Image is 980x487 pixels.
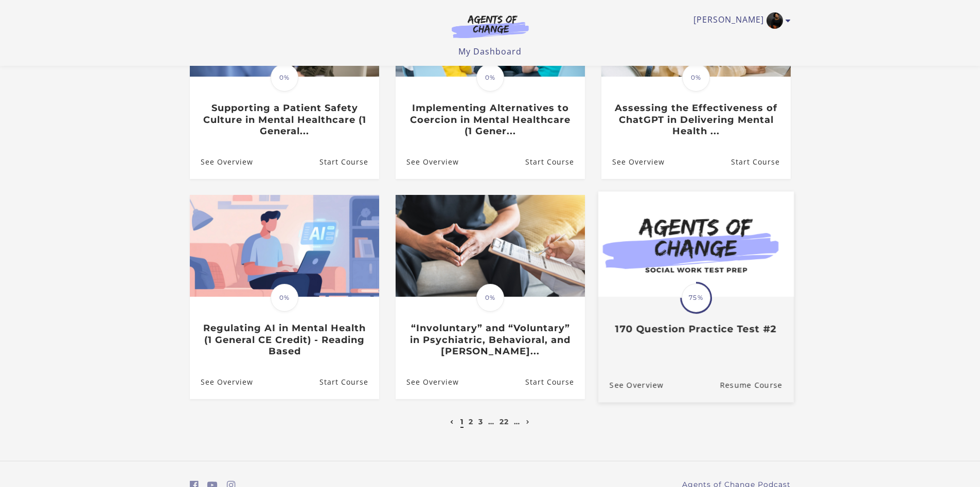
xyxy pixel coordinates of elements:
[460,417,464,426] a: 1
[406,102,574,137] h3: Implementing Alternatives to Coercion in Mental Healthcare (1 Gener...
[476,284,504,312] span: 0%
[612,102,779,137] h3: Assessing the Effectiveness of ChatGPT in Delivering Mental Health ...
[730,145,790,178] a: Assessing the Effectiveness of ChatGPT in Delivering Mental Health ...: Resume Course
[693,12,786,29] a: Toggle menu
[190,145,253,178] a: Supporting a Patient Safety Culture in Mental Healthcare (1 General...: See Overview
[458,46,522,57] a: My Dashboard
[271,284,298,312] span: 0%
[406,322,574,357] h3: “Involuntary” and “Voluntary” in Psychiatric, Behavioral, and [PERSON_NAME]...
[271,64,298,92] span: 0%
[682,283,710,312] span: 75%
[396,145,459,178] a: Implementing Alternatives to Coercion in Mental Healthcare (1 Gener...: See Overview
[682,64,710,92] span: 0%
[514,417,520,426] a: …
[190,366,253,399] a: Regulating AI in Mental Health (1 General CE Credit) - Reading Based: See Overview
[500,417,509,426] a: 22
[525,145,584,178] a: Implementing Alternatives to Coercion in Mental Healthcare (1 Gener...: Resume Course
[319,145,379,178] a: Supporting a Patient Safety Culture in Mental Healthcare (1 General...: Resume Course
[201,102,368,137] h3: Supporting a Patient Safety Culture in Mental Healthcare (1 General...
[598,368,663,402] a: 170 Question Practice Test #2: See Overview
[469,417,473,426] a: 2
[720,368,794,402] a: 170 Question Practice Test #2: Resume Course
[488,417,494,426] a: …
[201,322,368,357] h3: Regulating AI in Mental Health (1 General CE Credit) - Reading Based
[601,145,665,178] a: Assessing the Effectiveness of ChatGPT in Delivering Mental Health ...: See Overview
[525,366,584,399] a: “Involuntary” and “Voluntary” in Psychiatric, Behavioral, and Menta...: Resume Course
[319,366,379,399] a: Regulating AI in Mental Health (1 General CE Credit) - Reading Based: Resume Course
[396,366,459,399] a: “Involuntary” and “Voluntary” in Psychiatric, Behavioral, and Menta...: See Overview
[609,323,782,335] h3: 170 Question Practice Test #2
[478,417,483,426] a: 3
[524,417,532,426] a: Next page
[476,64,504,92] span: 0%
[441,14,540,38] img: Agents of Change Logo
